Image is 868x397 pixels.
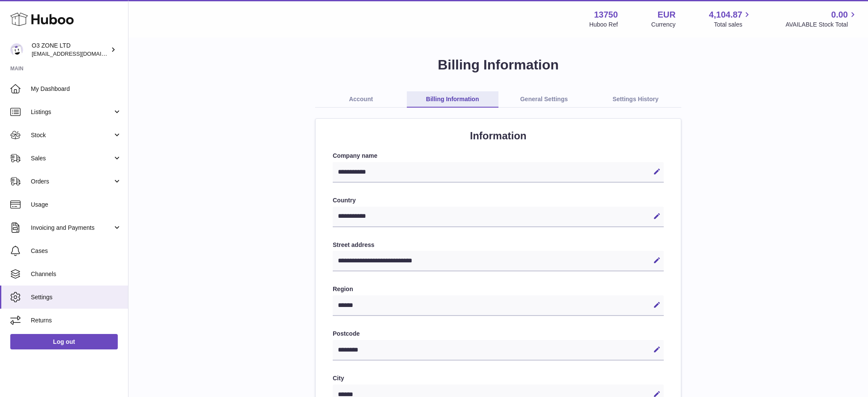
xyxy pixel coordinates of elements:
[714,21,752,29] span: Total sales
[31,247,122,255] span: Cases
[590,91,681,108] a: Settings History
[498,91,590,108] a: General Settings
[594,9,618,21] strong: 13750
[709,9,743,21] span: 4,104.87
[589,21,618,29] div: Huboo Ref
[407,91,498,108] a: Billing Information
[31,85,122,93] span: My Dashboard
[31,270,122,278] span: Channels
[831,9,848,21] span: 0.00
[31,201,122,209] span: Usage
[31,316,122,325] span: Returns
[333,152,664,160] label: Company name
[32,50,126,57] span: [EMAIL_ADDRESS][DOMAIN_NAME]
[31,293,122,301] span: Settings
[333,196,664,205] label: Country
[315,91,407,108] a: Account
[31,224,113,232] span: Invoicing and Payments
[333,241,664,249] label: Street address
[651,21,676,29] div: Currency
[333,330,664,338] label: Postcode
[32,42,109,58] div: O3 ZONE LTD
[333,285,664,293] label: Region
[785,21,858,29] span: AVAILABLE Stock Total
[31,131,113,139] span: Stock
[333,129,664,143] h2: Information
[10,43,23,56] img: internalAdmin-13750@internal.huboo.com
[709,9,752,29] a: 4,104.87 Total sales
[657,9,675,21] strong: EUR
[31,154,113,162] span: Sales
[333,374,664,382] label: City
[142,56,854,74] h1: Billing Information
[10,334,118,349] a: Log out
[31,108,113,116] span: Listings
[31,177,113,186] span: Orders
[785,9,858,29] a: 0.00 AVAILABLE Stock Total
